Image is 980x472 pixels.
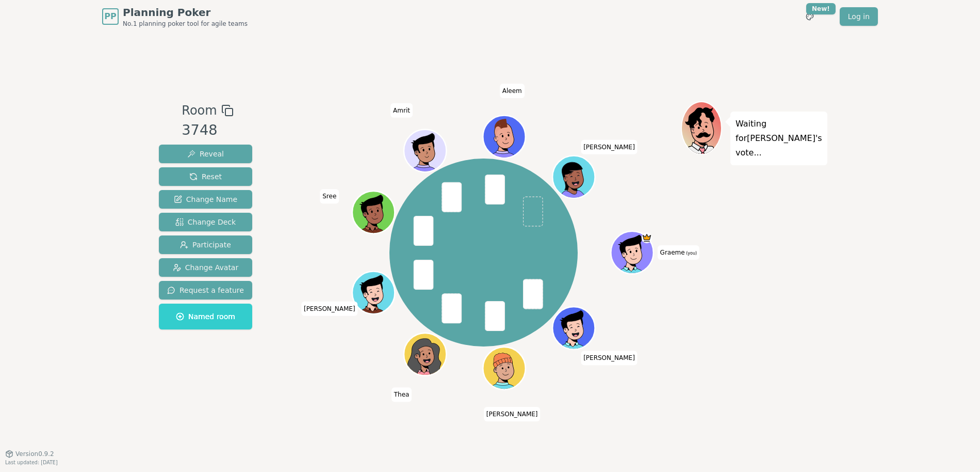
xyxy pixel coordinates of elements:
span: No.1 planning poker tool for agile teams [123,20,248,28]
p: Waiting for [PERSON_NAME] 's vote... [736,117,822,160]
button: Change Avatar [159,258,252,277]
span: Named room [176,311,235,322]
span: Click to change your name [581,140,638,154]
span: Graeme is the host [641,232,652,243]
span: Reveal [187,149,224,159]
span: Reset [189,171,222,182]
button: New! [801,7,819,26]
span: Click to change your name [390,103,413,118]
span: (you) [685,251,697,256]
span: Click to change your name [301,302,358,316]
span: Version 0.9.2 [15,450,54,458]
div: New! [806,3,836,14]
span: Request a feature [167,285,244,295]
span: Click to change your name [391,387,412,402]
button: Reset [159,167,252,186]
button: Version0.9.2 [5,450,54,458]
div: 3748 [182,120,233,141]
a: PPPlanning PokerNo.1 planning poker tool for agile teams [102,5,248,28]
button: Named room [159,304,252,329]
span: Click to change your name [484,407,541,421]
button: Change Deck [159,213,252,231]
span: Change Avatar [173,262,239,273]
span: Planning Poker [123,5,248,20]
span: PP [104,10,116,23]
button: Reveal [159,145,252,163]
span: Click to change your name [500,84,525,98]
span: Change Name [174,194,237,204]
span: Participate [180,240,231,250]
button: Change Name [159,190,252,209]
span: Last updated: [DATE] [5,460,58,465]
button: Click to change your avatar [612,232,651,272]
a: Log in [840,7,878,26]
button: Participate [159,235,252,254]
span: Click to change your name [581,351,638,365]
span: Click to change your name [320,189,339,203]
span: Change Deck [175,217,236,227]
span: Room [182,101,217,120]
span: Click to change your name [658,245,700,260]
button: Request a feature [159,281,252,300]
